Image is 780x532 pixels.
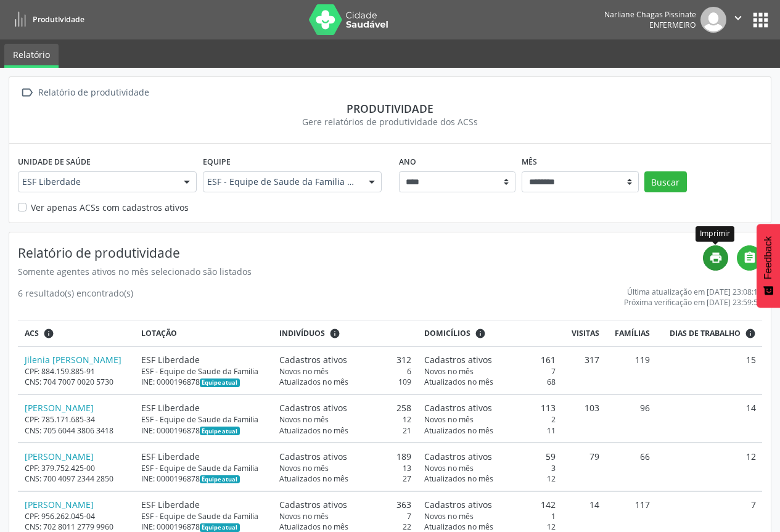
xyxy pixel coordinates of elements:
[424,498,492,511] span: Cadastros ativos
[424,401,492,414] span: Cadastros ativos
[279,425,348,436] span: Atualizados no mês
[141,414,266,425] div: ESF - Equipe de Saude da Familia
[279,328,325,339] span: Indivíduos
[703,245,728,271] a: print
[279,498,411,511] div: 363
[657,443,762,491] td: 12
[25,328,39,339] span: ACS
[424,522,493,532] span: Atualizados no mês
[606,346,657,395] td: 119
[424,377,493,387] span: Atualizados no mês
[750,9,771,31] button: apps
[279,522,411,532] div: 22
[700,7,726,33] img: img
[279,473,348,484] span: Atualizados no mês
[141,498,266,511] div: ESF Liberdade
[200,475,240,484] span: Esta é a equipe atual deste Agente
[424,414,556,425] div: 2
[25,414,128,425] div: CPF: 785.171.685-34
[18,287,133,308] div: 6 resultado(s) encontrado(s)
[670,328,741,339] span: Dias de trabalho
[279,366,411,377] div: 6
[25,522,128,532] div: CNS: 702 8011 2779 9960
[141,366,266,377] div: ESF - Equipe de Saude da Familia
[562,321,606,346] th: Visitas
[279,377,411,387] div: 109
[424,473,493,484] span: Atualizados no mês
[18,84,36,102] i: 
[624,297,762,308] div: Próxima verificação em [DATE] 23:59:59
[644,171,687,192] button: Buscar
[279,414,411,425] div: 12
[279,401,347,414] span: Cadastros ativos
[709,251,723,264] i: print
[424,463,556,473] div: 3
[522,152,537,171] label: Mês
[424,377,556,387] div: 68
[424,473,556,484] div: 12
[134,321,273,346] th: Lotação
[25,402,94,414] a: [PERSON_NAME]
[25,451,94,462] a: [PERSON_NAME]
[207,176,356,188] span: ESF - Equipe de Saude da Familia - INE: 0000196878
[279,463,329,473] span: Novos no mês
[424,450,556,463] div: 59
[475,328,486,339] i: <div class="text-left"> <div> <strong>Cadastros ativos:</strong> Cadastros que estão vinculados a...
[141,377,266,387] div: INE: 0000196878
[606,321,657,346] th: Famílias
[745,328,756,339] i: Dias em que o(a) ACS fez pelo menos uma visita, ou ficha de cadastro individual ou cadastro domic...
[203,152,231,171] label: Equipe
[424,366,474,377] span: Novos no mês
[726,7,750,33] button: 
[25,511,128,522] div: CPF: 956.262.045-04
[279,511,329,522] span: Novos no mês
[424,414,474,425] span: Novos no mês
[141,473,266,484] div: INE: 0000196878
[36,84,151,102] div: Relatório de produtividade
[657,395,762,443] td: 14
[200,523,240,532] span: Esta é a equipe atual deste Agente
[43,328,54,339] i: ACSs que estiveram vinculados a uma UBS neste período, mesmo sem produtividade.
[562,443,606,491] td: 79
[25,463,128,473] div: CPF: 379.752.425-00
[31,201,189,214] label: Ver apenas ACSs com cadastros ativos
[424,511,474,522] span: Novos no mês
[18,115,762,128] div: Gere relatórios de produtividade dos ACSs
[141,425,266,436] div: INE: 0000196878
[25,366,128,377] div: CPF: 884.159.885-91
[25,377,128,387] div: CNS: 704 7007 0020 5730
[424,463,474,473] span: Novos no mês
[22,176,171,188] span: ESF Liberdade
[424,498,556,511] div: 142
[141,511,266,522] div: ESF - Equipe de Saude da Familia
[200,379,240,387] span: Esta é a equipe atual deste Agente
[424,353,556,366] div: 161
[279,353,411,366] div: 312
[25,499,94,510] a: [PERSON_NAME]
[18,102,762,115] div: Produtividade
[763,236,774,279] span: Feedback
[18,265,703,278] div: Somente agentes ativos no mês selecionado são listados
[9,9,84,30] a: Produtividade
[329,328,340,339] i: <div class="text-left"> <div> <strong>Cadastros ativos:</strong> Cadastros que estão vinculados a...
[18,152,91,171] label: Unidade de saúde
[649,20,696,30] span: Enfermeiro
[424,522,556,532] div: 12
[562,395,606,443] td: 103
[25,425,128,436] div: CNS: 705 6044 3806 3418
[606,443,657,491] td: 66
[25,354,121,366] a: Jilenia [PERSON_NAME]
[743,251,757,264] i: 
[141,401,266,414] div: ESF Liberdade
[424,511,556,522] div: 1
[18,245,703,261] h4: Relatório de produtividade
[657,346,762,395] td: 15
[200,427,240,435] span: Esta é a equipe atual deste Agente
[424,353,492,366] span: Cadastros ativos
[604,9,696,20] div: Narliane Chagas Pissinate
[141,353,266,366] div: ESF Liberdade
[562,346,606,395] td: 317
[18,84,151,102] a:  Relatório de produtividade
[279,450,411,463] div: 189
[696,226,734,242] div: Imprimir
